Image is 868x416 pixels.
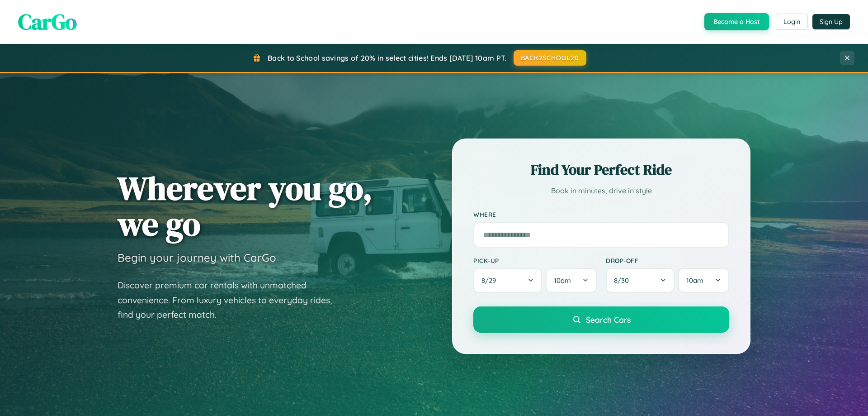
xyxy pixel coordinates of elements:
label: Where [473,211,729,219]
button: 10am [678,268,729,293]
label: Drop-off [606,257,729,264]
label: Pick-up [473,257,597,264]
span: Back to School savings of 20% in select cities! Ends [DATE] 10am PT. [268,53,506,62]
button: Sign Up [812,14,850,29]
button: BACK2SCHOOL20 [514,50,586,66]
button: Login [776,14,808,30]
button: Become a Host [704,13,769,30]
h3: Begin your journey with CarGo [118,251,276,264]
p: Book in minutes, drive in style [473,184,729,197]
span: 10am [554,276,571,285]
button: 8/30 [606,268,675,293]
h1: Wherever you go, we go [118,170,373,242]
span: 8 / 29 [481,276,500,285]
span: 10am [686,276,703,285]
p: Discover premium car rentals with unmatched convenience. From luxury vehicles to everyday rides, ... [118,278,344,322]
h2: Find Your Perfect Ride [473,160,729,180]
span: 8 / 30 [614,276,633,285]
button: 8/29 [473,268,542,293]
button: Search Cars [473,306,729,333]
button: 10am [546,268,597,293]
span: Search Cars [586,315,631,325]
span: CarGo [18,7,77,37]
